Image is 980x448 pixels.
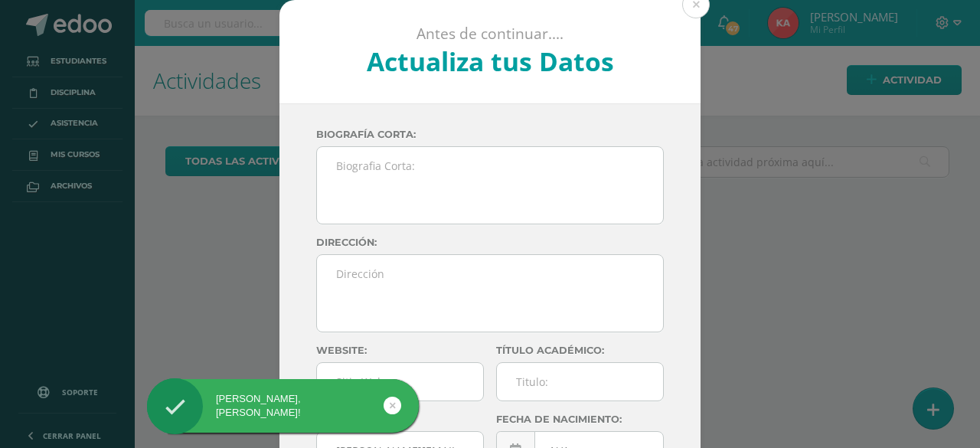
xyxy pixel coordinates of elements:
h2: Actualiza tus Datos [321,44,660,79]
label: Fecha de nacimiento: [496,414,664,425]
p: Antes de continuar.... [321,25,660,44]
div: [PERSON_NAME], [PERSON_NAME]! [147,392,419,420]
label: Website: [316,345,484,356]
label: Título académico: [496,345,664,356]
label: Dirección: [316,237,664,248]
label: Biografía corta: [316,129,664,140]
input: Titulo: [497,363,663,401]
input: Sitio Web: [317,363,483,401]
